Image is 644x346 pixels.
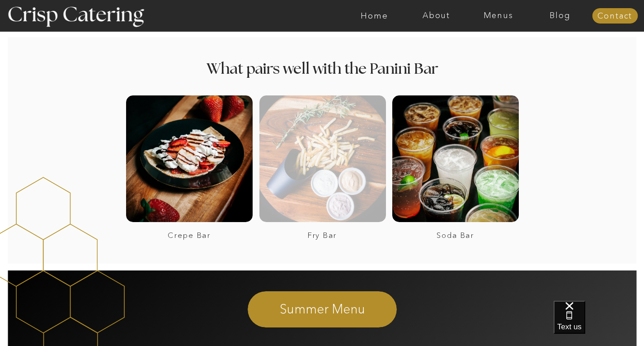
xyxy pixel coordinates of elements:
[592,12,638,21] a: Contact
[200,300,445,317] a: Summer Menu
[394,231,517,240] a: Soda Bar
[529,11,591,20] a: Blog
[467,11,529,20] a: Menus
[343,11,405,20] a: Home
[155,62,490,79] h2: What pairs well with the Panini Bar
[554,301,644,346] iframe: podium webchat widget bubble
[405,11,467,20] a: About
[261,231,384,240] a: Fry Bar
[128,231,251,240] a: Crepe Bar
